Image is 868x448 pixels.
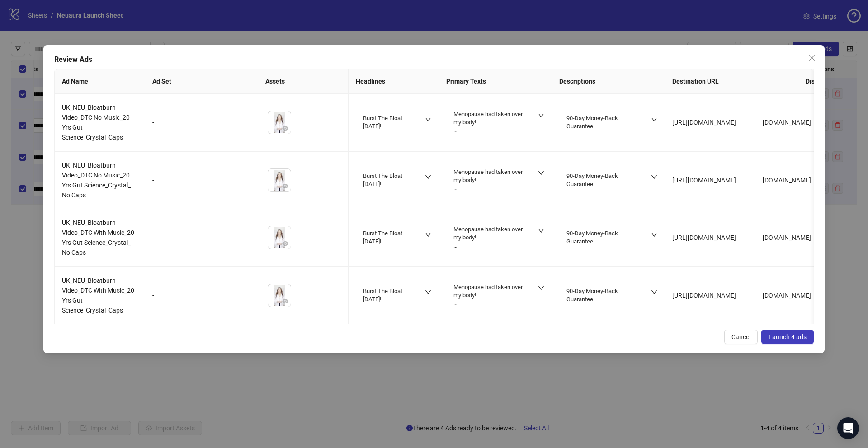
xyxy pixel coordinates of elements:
[62,277,134,314] span: UK_NEU_Bloatburn Video_DTC With Music_20 Yrs Gut Science_Crystal_Caps
[280,123,291,134] button: Preview
[282,125,288,131] span: eye
[763,292,811,299] span: [DOMAIN_NAME]
[280,238,291,249] button: Preview
[566,172,639,188] div: 90-Day Money-Back Guarantee
[152,290,250,300] div: -
[268,111,291,134] img: Asset 1
[145,69,258,94] th: Ad Set
[538,170,544,176] span: down
[763,234,811,241] span: [DOMAIN_NAME]
[439,69,552,94] th: Primary Texts
[538,112,544,119] span: down
[453,225,526,250] div: Menopause had taken over my body! I gained 12 lbs, felt sluggish and tired, carried a stubborn "m...
[724,330,758,344] button: Cancel
[62,219,134,256] span: UK_NEU_Bloatburn Video_DTC With Music_20 Yrs Gut Science_Crystal_ No Caps
[425,117,431,123] span: down
[62,104,130,141] span: UK_NEU_Bloatburn Video_DTC No Music_20 Yrs Gut Science_Crystal_Caps
[425,232,431,238] span: down
[665,69,798,94] th: Destination URL
[280,181,291,191] button: Preview
[363,172,413,188] div: Burst The Bloat [DATE]!
[363,229,413,246] div: Burst The Bloat [DATE]!
[453,110,526,135] div: Menopause had taken over my body! I gained 12 lbs, felt sluggish and tired, carried a stubborn "m...
[349,69,439,94] th: Headlines
[808,54,816,61] span: close
[769,333,807,341] span: Launch 4 ads
[651,289,657,295] span: down
[282,298,288,304] span: eye
[363,287,413,303] div: Burst The Bloat [DATE]!
[152,233,250,243] div: -
[731,333,750,341] span: Cancel
[552,69,665,94] th: Descriptions
[425,174,431,180] span: down
[538,285,544,291] span: down
[280,296,291,307] button: Preview
[363,114,413,131] div: Burst The Bloat [DATE]!
[55,69,145,94] th: Ad Name
[54,54,814,65] div: Review Ads
[538,228,544,234] span: down
[566,114,639,131] div: 90-Day Money-Back Guarantee
[805,51,819,65] button: Close
[268,169,291,191] img: Asset 1
[761,330,814,344] button: Launch 4 ads
[152,117,250,127] div: -
[282,183,288,189] span: eye
[268,284,291,307] img: Asset 1
[672,177,736,184] span: [URL][DOMAIN_NAME]
[282,240,288,247] span: eye
[672,234,736,241] span: [URL][DOMAIN_NAME]
[425,289,431,295] span: down
[672,292,736,299] span: [URL][DOMAIN_NAME]
[566,287,639,303] div: 90-Day Money-Back Guarantee
[62,162,131,199] span: UK_NEU_Bloatburn Video_DTC No Music_20 Yrs Gut Science_Crystal_ No Caps
[268,226,291,249] img: Asset 1
[651,117,657,123] span: down
[651,174,657,180] span: down
[763,119,811,126] span: [DOMAIN_NAME]
[651,232,657,238] span: down
[763,177,811,184] span: [DOMAIN_NAME]
[566,229,639,246] div: 90-Day Money-Back Guarantee
[258,69,349,94] th: Assets
[453,168,526,193] div: Menopause had taken over my body! I gained 12 lbs, felt sluggish and tired, carried a stubborn "m...
[672,119,736,126] span: [URL][DOMAIN_NAME]
[453,283,526,308] div: Menopause had taken over my body! I gained 12 lbs, felt sluggish and tired, carried a stubborn "m...
[837,417,859,439] div: Open Intercom Messenger
[152,175,250,185] div: -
